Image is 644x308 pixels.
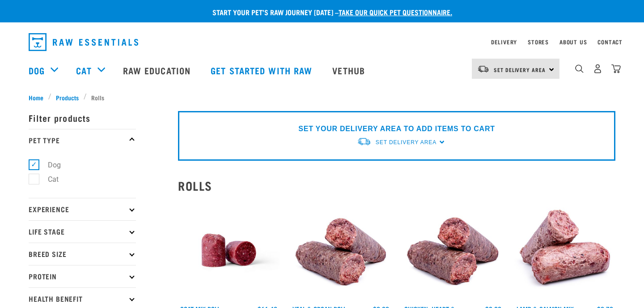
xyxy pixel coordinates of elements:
label: Cat [34,174,62,185]
nav: breadcrumbs [29,93,615,102]
a: Vethub [323,52,376,88]
a: Dog [29,64,45,77]
a: About Us [559,40,587,43]
p: Life Stage [29,220,136,243]
img: home-icon-1@2x.png [575,64,584,73]
h2: Rolls [178,179,615,192]
img: Raw Essentials Chicken Lamb Beef Bulk Minced Raw Dog Food Roll Unwrapped [178,200,280,301]
a: Get started with Raw [202,52,323,88]
span: Set Delivery Area [494,68,546,71]
nav: dropdown navigation [21,30,623,55]
p: Protein [29,265,136,287]
a: Products [51,93,84,102]
span: Set Delivery Area [376,139,436,145]
span: Products [56,93,79,102]
p: Experience [29,198,136,220]
img: van-moving.png [477,65,489,73]
img: Chicken Heart Tripe Roll 01 [402,200,504,301]
img: van-moving.png [357,137,371,146]
a: Contact [597,40,623,43]
span: Home [29,93,43,102]
a: Cat [76,64,91,77]
img: Raw Essentials Logo [29,33,138,51]
p: SET YOUR DELIVERY AREA TO ADD ITEMS TO CART [298,124,495,134]
p: Breed Size [29,243,136,265]
img: user.png [593,64,602,73]
a: Delivery [491,40,517,43]
a: Stores [528,40,549,43]
a: Home [29,93,48,102]
img: Veal Organ Mix Roll 01 [290,200,392,301]
label: Dog [34,159,64,171]
a: take our quick pet questionnaire. [339,10,452,14]
p: Filter products [29,107,136,129]
img: 1261 Lamb Salmon Roll 01 [514,200,616,301]
a: Raw Education [114,52,202,88]
img: home-icon@2x.png [611,64,621,73]
p: Pet Type [29,129,136,151]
